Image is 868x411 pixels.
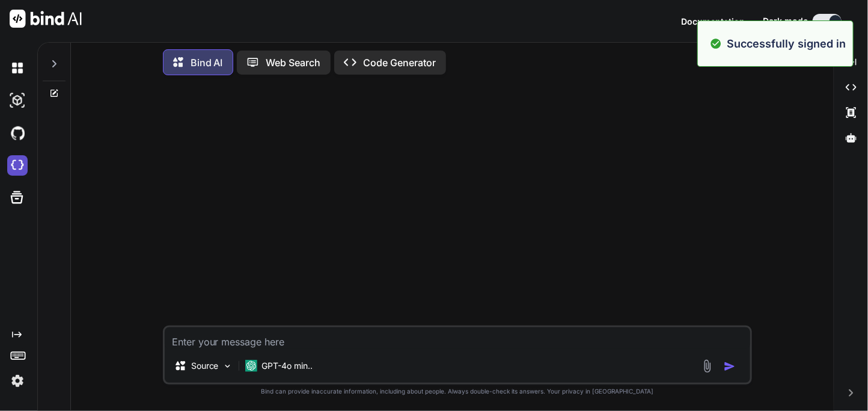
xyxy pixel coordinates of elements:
[763,15,808,27] span: Dark mode
[681,15,745,28] button: Documentation
[7,371,28,391] img: settings
[266,55,321,70] p: Web Search
[163,387,752,396] p: Bind can provide inaccurate information, including about people. Always double-check its answers....
[7,155,28,176] img: cloudideIcon
[700,359,714,373] img: attachment
[7,58,28,78] img: darkChat
[364,55,436,70] p: Code Generator
[191,55,223,70] p: Bind AI
[245,360,257,372] img: GPT-4o mini
[7,123,28,143] img: githubDark
[681,16,745,26] span: Documentation
[710,36,722,52] img: alert
[727,36,846,52] p: Successfully signed in
[262,360,313,372] p: GPT-4o min..
[10,10,82,28] img: Bind AI
[222,361,233,371] img: Pick Models
[724,360,736,372] img: icon
[191,360,219,372] p: Source
[7,90,28,111] img: darkAi-studio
